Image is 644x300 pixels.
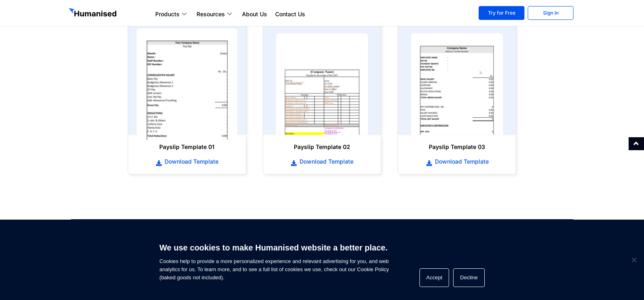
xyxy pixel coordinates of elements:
[238,9,271,19] a: About Us
[271,157,373,166] a: Download Template
[136,28,237,140] img: payslip template
[159,238,389,282] span: Cookies help to provide a more personalized experience and relevant advertising for you, and web ...
[453,268,484,287] button: Decline
[419,268,449,287] button: Accept
[193,9,238,19] a: Resources
[406,143,508,151] h6: Payslip Template 03
[411,33,503,135] img: payslip template
[69,8,118,19] img: GetHumanised Logo
[159,242,389,253] h6: We use cookies to make Humanised website a better place.
[276,33,368,135] img: payslip template
[433,158,489,166] span: Download Template
[271,9,309,19] a: Contact Us
[297,158,353,166] span: Download Template
[528,6,573,20] a: Sign In
[479,6,524,20] a: Try for Free
[136,143,238,151] h6: Payslip Template 01
[136,157,238,166] a: Download Template
[630,256,638,264] span: Decline
[271,143,373,151] h6: Payslip Template 02
[163,158,218,166] span: Download Template
[151,9,193,19] a: Products
[406,157,508,166] a: Download Template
